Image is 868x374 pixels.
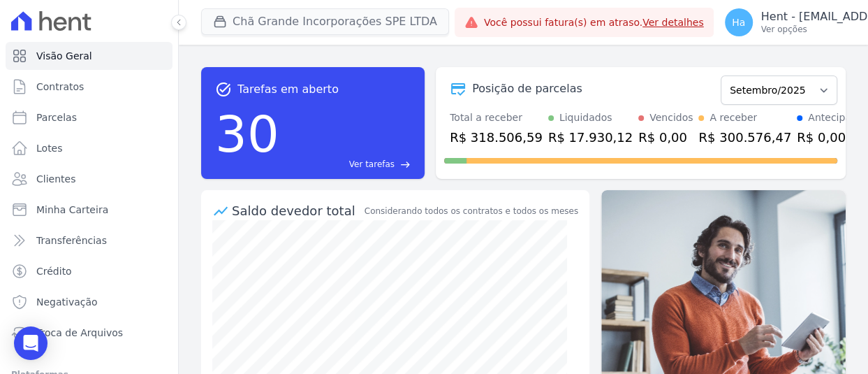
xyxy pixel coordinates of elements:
[36,49,92,63] span: Visão Geral
[36,326,123,340] span: Troca de Arquivos
[548,128,633,147] div: R$ 17.930,12
[201,8,449,35] button: Chã Grande Incorporações SPE LTDA
[709,110,757,125] div: A receber
[559,110,612,125] div: Liquidados
[36,141,63,155] span: Lotes
[36,110,77,124] span: Parcelas
[36,203,108,217] span: Minha Carteira
[6,103,172,131] a: Parcelas
[215,98,279,171] div: 30
[6,134,172,162] a: Lotes
[36,233,107,247] span: Transferências
[400,159,411,170] span: east
[237,81,339,98] span: Tarefas em aberto
[36,80,84,94] span: Contratos
[365,205,578,217] div: Considerando todos os contratos e todos os meses
[36,295,98,309] span: Negativação
[6,42,172,70] a: Visão Geral
[6,165,172,193] a: Clientes
[285,158,411,171] a: Ver tarefas east
[484,15,704,30] span: Você possui fatura(s) em atraso.
[649,110,693,125] div: Vencidos
[36,172,75,186] span: Clientes
[6,319,172,347] a: Troca de Arquivos
[14,326,47,360] div: Open Intercom Messenger
[472,80,582,97] div: Posição de parcelas
[6,196,172,224] a: Minha Carteira
[215,81,232,98] span: task_alt
[36,264,72,278] span: Crédito
[450,110,543,125] div: Total a receber
[698,128,791,147] div: R$ 300.576,47
[808,110,863,125] div: Antecipado
[797,128,863,147] div: R$ 0,00
[450,128,543,147] div: R$ 318.506,59
[638,128,693,147] div: R$ 0,00
[6,288,172,316] a: Negativação
[6,73,172,101] a: Contratos
[232,201,362,220] div: Saldo devedor total
[642,17,704,28] a: Ver detalhes
[349,158,395,171] span: Ver tarefas
[6,257,172,285] a: Crédito
[732,17,745,27] span: Ha
[6,226,172,254] a: Transferências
